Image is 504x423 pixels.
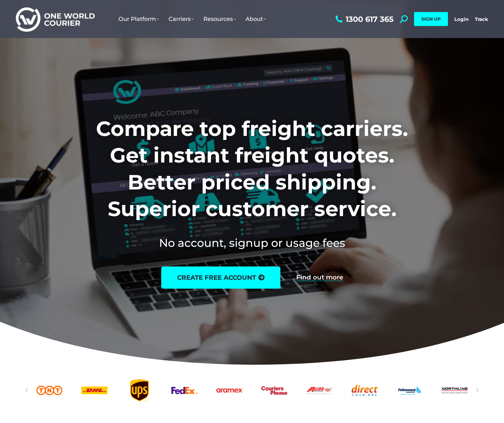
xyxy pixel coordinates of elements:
a: Followmont transoirt web logo [397,379,423,401]
div: 8 / 25 [306,379,332,401]
a: Direct Couriers logo [351,379,377,401]
a: Allied Express logo [306,379,332,401]
a: FedEx logo [171,379,197,401]
img: One World Courier [16,6,95,32]
a: Carriers [164,9,199,29]
div: 3 / 25 [81,379,107,401]
a: UPS logo [126,379,152,401]
a: Track [475,16,488,22]
div: 6 / 25 [216,379,242,401]
span: SIGN UP [421,16,441,22]
a: Northline logo [442,379,468,401]
a: Login [454,16,469,22]
a: 1300 617 365 [334,15,393,23]
a: About [241,9,271,29]
a: Aramex_logo [216,379,242,401]
h2: No account, signup or usage fees [54,235,450,251]
a: SIGN UP [414,12,448,26]
a: Resources [199,9,241,29]
div: 10 / 25 [397,379,423,401]
div: 5 / 25 [171,379,197,401]
span: Carriers [169,16,194,22]
div: 7 / 25 [261,379,287,401]
span: About [246,16,266,22]
a: create free account [161,266,280,289]
a: TNT logo Australian freight company [36,379,62,401]
div: 11 / 25 [442,379,468,401]
a: Find out more [296,274,343,281]
span: Resources [203,16,236,22]
span: Our Platform [118,16,159,22]
h1: Compare top freight carriers. Get instant freight quotes. Better priced shipping. Superior custom... [54,115,450,222]
a: DHl logo [81,379,107,401]
div: 9 / 25 [351,379,377,401]
div: 2 / 25 [36,379,62,401]
a: Couriers Please logo [261,379,287,401]
div: 4 / 25 [126,379,152,401]
div: Slides [36,379,468,401]
a: Our Platform [114,9,164,29]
